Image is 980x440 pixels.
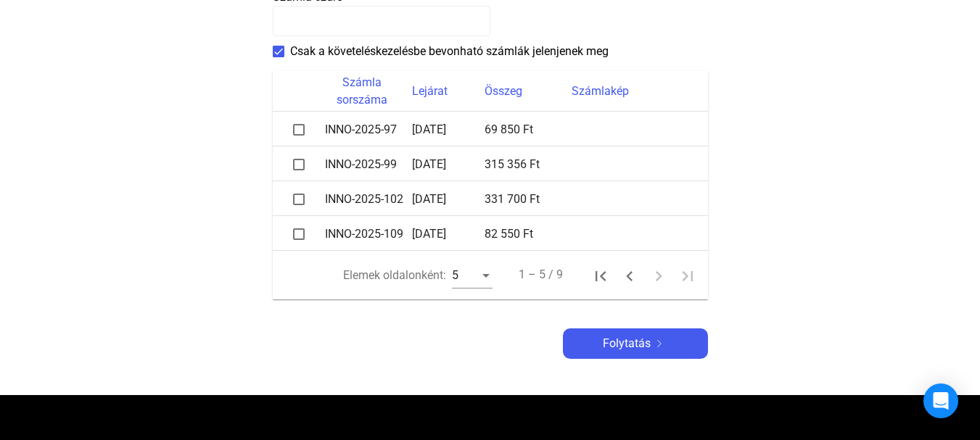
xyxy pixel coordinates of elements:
[485,192,540,206] font: 331 700 Ft
[452,268,458,282] font: 5
[325,227,403,241] font: INNO-2025-109
[325,192,403,206] font: INNO-2025-102
[485,84,522,98] font: Összeg
[485,157,540,171] font: 315 356 Ft
[412,227,446,241] font: [DATE]
[290,44,609,58] font: Csak a követeléskezelésbe bevonható számlák jelenjenek meg
[412,84,448,98] font: Lejárat
[412,192,446,206] font: [DATE]
[412,123,446,136] font: [DATE]
[651,340,668,347] img: jobbra nyíl-fehér
[644,261,673,290] button: Következő oldal
[412,83,485,100] div: Lejárat
[343,268,446,282] font: Elemek oldalonként:
[485,83,572,100] div: Összeg
[603,336,651,350] font: Folytatás
[452,267,493,284] mat-select: Elemek oldalonként:
[572,83,691,100] div: Számlakép
[485,227,533,241] font: 82 550 Ft
[519,267,563,281] font: 1 – 5 / 9
[325,157,397,171] font: INNO-2025-99
[923,383,958,418] div: Intercom Messenger megnyitása
[586,261,615,290] button: Első oldal
[485,123,533,136] font: 69 850 Ft
[572,84,629,98] font: Számlakép
[673,261,702,290] button: Utolsó oldal
[337,75,387,107] font: Számla sorszáma
[563,328,708,359] button: Folytatásjobbra nyíl-fehér
[412,157,446,171] font: [DATE]
[325,74,412,109] div: Számla sorszáma
[615,261,644,290] button: Előző oldal
[325,123,397,136] font: INNO-2025-97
